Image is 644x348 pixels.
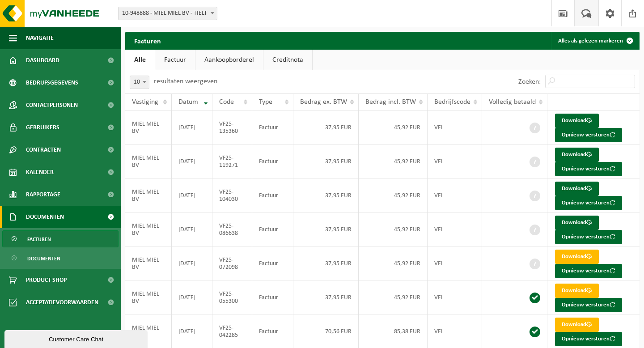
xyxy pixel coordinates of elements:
[555,298,622,312] button: Opnieuw versturen
[4,328,149,348] iframe: chat widget
[359,144,428,178] td: 45,92 EUR
[125,246,172,280] td: MIEL MIEL BV
[555,148,599,162] a: Download
[2,230,119,247] a: Facturen
[26,27,54,49] span: Navigatie
[555,182,599,196] a: Download
[125,212,172,246] td: MIEL MIEL BV
[359,212,428,246] td: 45,92 EUR
[252,178,293,212] td: Factuur
[26,183,60,206] span: Rapportage
[365,98,416,106] span: Bedrag incl. BTW
[26,72,78,94] span: Bedrijfsgegevens
[219,98,234,106] span: Code
[428,280,482,314] td: VEL
[212,178,253,212] td: VF25-104030
[172,144,212,178] td: [DATE]
[555,114,599,128] a: Download
[27,231,51,248] span: Facturen
[359,110,428,144] td: 45,92 EUR
[555,128,622,142] button: Opnieuw versturen
[130,76,149,89] span: 10
[252,246,293,280] td: Factuur
[428,246,482,280] td: VEL
[293,144,359,178] td: 37,95 EUR
[26,161,54,183] span: Kalender
[125,280,172,314] td: MIEL MIEL BV
[428,144,482,178] td: VEL
[27,250,60,267] span: Documenten
[555,162,622,176] button: Opnieuw versturen
[178,98,198,106] span: Datum
[212,144,253,178] td: VF25-119271
[212,280,253,314] td: VF25-055300
[518,78,541,85] label: Zoeken:
[359,246,428,280] td: 45,92 EUR
[212,110,253,144] td: VF25-135360
[125,178,172,212] td: MIEL MIEL BV
[172,178,212,212] td: [DATE]
[172,212,212,246] td: [DATE]
[26,49,59,72] span: Dashboard
[26,94,78,116] span: Contactpersonen
[555,332,622,346] button: Opnieuw versturen
[555,318,599,332] a: Download
[555,216,599,230] a: Download
[125,144,172,178] td: MIEL MIEL BV
[212,212,253,246] td: VF25-086638
[293,212,359,246] td: 37,95 EUR
[293,280,359,314] td: 37,95 EUR
[26,206,64,228] span: Documenten
[555,196,622,210] button: Opnieuw versturen
[26,116,59,139] span: Gebruikers
[428,212,482,246] td: VEL
[359,178,428,212] td: 45,92 EUR
[172,246,212,280] td: [DATE]
[212,246,253,280] td: VF25-072098
[428,178,482,212] td: VEL
[195,50,263,70] a: Aankoopborderel
[293,246,359,280] td: 37,95 EUR
[555,284,599,298] a: Download
[259,98,272,106] span: Type
[489,98,536,106] span: Volledig betaald
[125,32,170,49] h2: Facturen
[555,264,622,278] button: Opnieuw versturen
[428,110,482,144] td: VEL
[551,32,639,50] button: Alles als gelezen markeren
[252,212,293,246] td: Factuur
[252,144,293,178] td: Factuur
[125,50,155,70] a: Alle
[293,110,359,144] td: 37,95 EUR
[359,280,428,314] td: 45,92 EUR
[119,7,217,20] span: 10-948888 - MIEL MIEL BV - TIELT
[293,178,359,212] td: 37,95 EUR
[154,78,217,85] label: resultaten weergeven
[26,269,67,291] span: Product Shop
[26,291,98,314] span: Acceptatievoorwaarden
[434,98,470,106] span: Bedrijfscode
[2,250,119,267] a: Documenten
[125,110,172,144] td: MIEL MIEL BV
[118,7,217,20] span: 10-948888 - MIEL MIEL BV - TIELT
[26,139,61,161] span: Contracten
[300,98,347,106] span: Bedrag ex. BTW
[155,50,195,70] a: Factuur
[172,280,212,314] td: [DATE]
[132,98,158,106] span: Vestiging
[252,110,293,144] td: Factuur
[130,76,149,89] span: 10
[263,50,312,70] a: Creditnota
[555,250,599,264] a: Download
[172,110,212,144] td: [DATE]
[555,230,622,244] button: Opnieuw versturen
[252,280,293,314] td: Factuur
